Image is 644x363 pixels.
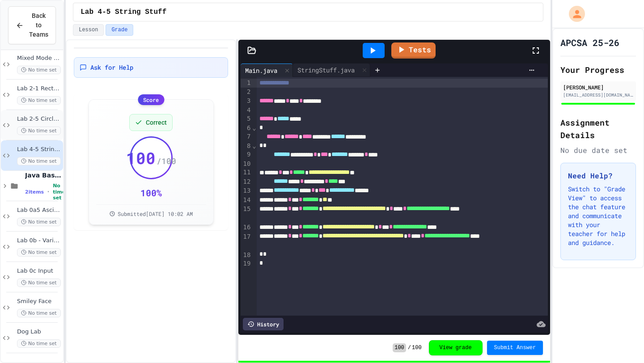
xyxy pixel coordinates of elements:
[8,6,56,44] button: Back to Teams
[241,251,252,260] div: 18
[241,168,252,177] div: 11
[25,189,44,195] span: 2 items
[106,24,133,36] button: Grade
[241,177,252,186] div: 12
[17,157,61,165] span: No time set
[17,207,61,214] span: Lab 0a5 Ascii Art
[17,96,61,105] span: No time set
[138,94,164,105] div: Score
[241,186,252,195] div: 13
[17,146,61,153] span: Lab 4-5 String Stuff
[241,88,252,97] div: 2
[17,248,61,257] span: No time set
[146,118,167,127] span: Correct
[17,267,61,275] span: Lab 0c Input
[408,344,411,351] span: /
[241,259,252,268] div: 19
[17,127,61,135] span: No time set
[241,114,252,123] div: 5
[568,185,628,247] p: Switch to "Grade View" to access the chat feature and communicate with your teacher for help and ...
[241,205,252,223] div: 15
[241,223,252,232] div: 16
[17,85,61,93] span: Lab 2-1 Rectangle Perimeter
[487,341,543,355] button: Submit Answer
[17,279,61,287] span: No time set
[391,42,436,59] a: Tests
[17,298,61,305] span: Smiley Face
[241,106,252,115] div: 4
[241,196,252,205] div: 14
[568,170,628,181] h3: Need Help?
[494,344,536,351] span: Submit Answer
[157,155,176,167] span: / 100
[563,92,633,98] div: [EMAIL_ADDRESS][DOMAIN_NAME]
[252,142,256,149] span: Fold line
[243,318,284,330] div: History
[73,24,104,36] button: Lesson
[559,4,587,24] div: My Account
[47,188,49,195] span: •
[293,63,370,77] div: StringStuff.java
[25,171,61,179] span: Java Basics
[241,232,252,251] div: 17
[293,65,359,75] div: StringStuff.java
[17,328,61,336] span: Dog Lab
[126,149,156,167] span: 100
[241,132,252,141] div: 7
[17,339,61,348] span: No time set
[560,63,636,76] h2: Your Progress
[17,218,61,226] span: No time set
[563,83,633,91] div: [PERSON_NAME]
[429,340,483,355] button: View grade
[241,124,252,133] div: 6
[17,115,61,123] span: Lab 2-5 Circle A&P
[393,343,406,352] span: 100
[560,36,619,49] h1: APCSA 25-26
[53,183,65,201] span: No time set
[241,66,282,75] div: Main.java
[17,66,61,74] span: No time set
[241,63,293,77] div: Main.java
[241,142,252,151] div: 8
[29,11,48,39] span: Back to Teams
[90,63,133,72] span: Ask for Help
[140,186,162,199] div: 100 %
[17,309,61,317] span: No time set
[560,116,636,141] h2: Assignment Details
[241,79,252,88] div: 1
[17,55,61,62] span: Mixed Mode Exploration
[241,150,252,159] div: 9
[241,97,252,106] div: 3
[17,237,61,245] span: Lab 0b - Variables
[412,344,422,351] span: 100
[80,7,166,17] span: Lab 4-5 String Stuff
[118,210,193,217] span: Submitted [DATE] 10:02 AM
[241,160,252,169] div: 10
[252,124,256,131] span: Fold line
[560,145,636,156] div: No due date set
